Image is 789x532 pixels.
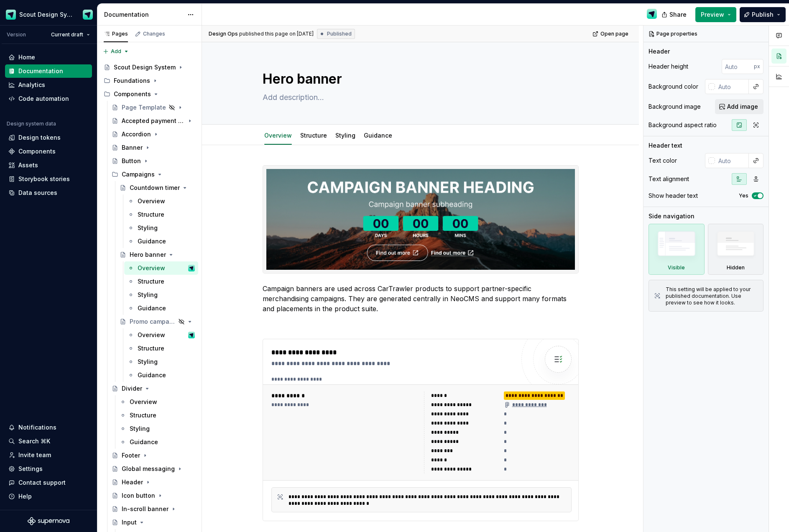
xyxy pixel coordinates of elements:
div: Search ⌘K [18,437,50,445]
div: Notifications [18,423,56,432]
a: Structure [124,275,198,288]
div: Data sources [18,189,57,197]
a: In-scroll banner [108,502,198,516]
button: Search ⌘K [5,435,92,448]
div: Assets [18,161,38,169]
div: Analytics [18,81,45,89]
div: Structure [138,210,164,219]
a: Countdown timer [116,181,198,194]
div: Structure [130,411,156,419]
div: Styling [332,126,359,144]
a: Code automation [5,92,92,105]
a: Structure [124,208,198,221]
div: Version [7,31,26,38]
img: Design Ops [188,265,195,271]
div: In-scroll banner [122,505,169,513]
a: Global messaging [108,462,198,476]
img: e611c74b-76fc-4ef0-bafa-dc494cd4cb8a.png [6,10,16,20]
img: Design Ops [188,332,195,338]
a: Button [108,154,198,168]
div: Components [114,90,151,98]
div: Styling [138,358,158,366]
button: Share [657,7,692,22]
div: Button [122,157,141,165]
button: Scout Design SystemDesign Ops [2,5,95,23]
a: Structure [124,342,198,355]
img: Design Ops [647,9,657,19]
div: Hidden [708,224,764,275]
textarea: Hero banner [261,69,577,89]
a: Overview [264,132,292,139]
a: OverviewDesign Ops [124,261,198,275]
a: Documentation [5,64,92,78]
a: Analytics [5,78,92,92]
div: Header text [649,141,682,150]
svg: Supernova Logo [28,517,69,525]
div: Documentation [18,67,63,75]
a: Data sources [5,186,92,199]
div: Hidden [727,264,745,271]
div: Guidance [138,371,166,379]
div: Guidance [360,126,396,144]
a: Guidance [124,302,198,315]
div: Background color [649,82,698,91]
div: Overview [130,398,157,406]
button: Preview [695,7,736,22]
div: Help [18,492,32,501]
span: Publish [752,10,774,19]
a: Guidance [124,235,198,248]
button: Add [100,46,132,57]
input: Auto [722,59,754,74]
div: Foundations [114,77,150,85]
div: Header [649,47,670,56]
div: Foundations [100,74,198,87]
div: Overview [261,126,295,144]
a: Overview [124,194,198,208]
a: Design tokens [5,131,92,144]
img: Design Ops [83,10,93,20]
div: Banner [122,143,143,152]
a: Divider [108,382,198,395]
div: Icon button [122,491,155,500]
button: Add image [715,99,763,114]
div: Promo campaign banner [130,317,176,326]
div: Guidance [138,237,166,246]
div: Header height [649,62,688,71]
a: Components [5,145,92,158]
a: Input [108,516,198,529]
div: Divider [122,384,142,393]
div: This setting will be applied to your published documentation. Use preview to see how it looks. [666,286,758,306]
a: Home [5,51,92,64]
div: Show header text [649,192,698,200]
span: Open page [600,31,628,37]
div: Structure [138,344,164,353]
a: Guidance [116,435,198,449]
a: Header [108,476,198,489]
a: Settings [5,462,92,476]
div: Storybook stories [18,175,70,183]
span: Published [327,31,352,37]
div: Pages [104,31,128,37]
div: Input [122,518,137,527]
a: Storybook stories [5,172,92,186]
a: Banner [108,141,198,154]
div: Hero banner [130,251,166,259]
div: Side navigation [649,212,695,220]
div: Structure [138,277,164,286]
a: Accepted payment types [108,114,198,128]
a: Assets [5,159,92,172]
div: Styling [130,425,150,433]
a: Styling [335,132,355,139]
a: Hero banner [116,248,198,261]
label: Yes [739,192,748,199]
div: Text color [649,156,677,165]
a: Invite team [5,448,92,462]
div: Contact support [18,478,66,487]
div: Visible [649,224,705,275]
div: Page Template [122,103,166,112]
a: Styling [124,288,198,302]
p: px [754,63,760,70]
div: Styling [138,291,158,299]
button: Publish [740,7,786,22]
